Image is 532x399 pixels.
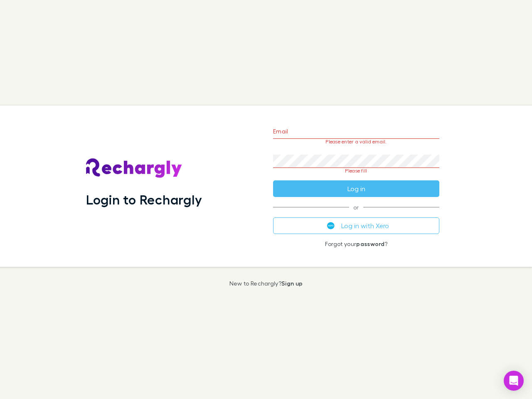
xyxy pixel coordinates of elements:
p: Forgot your ? [273,241,439,247]
button: Log in with Xero [273,217,439,234]
h1: Login to Rechargly [86,192,202,207]
a: password [356,240,384,247]
p: New to Rechargly? [229,280,303,287]
span: or [273,207,439,207]
div: Open Intercom Messenger [504,371,524,391]
img: Xero's logo [327,222,335,229]
a: Sign up [281,280,303,287]
p: Please fill [273,168,439,174]
img: Rechargly's Logo [86,158,182,178]
button: Log in [273,180,439,197]
p: Please enter a valid email. [273,139,439,145]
